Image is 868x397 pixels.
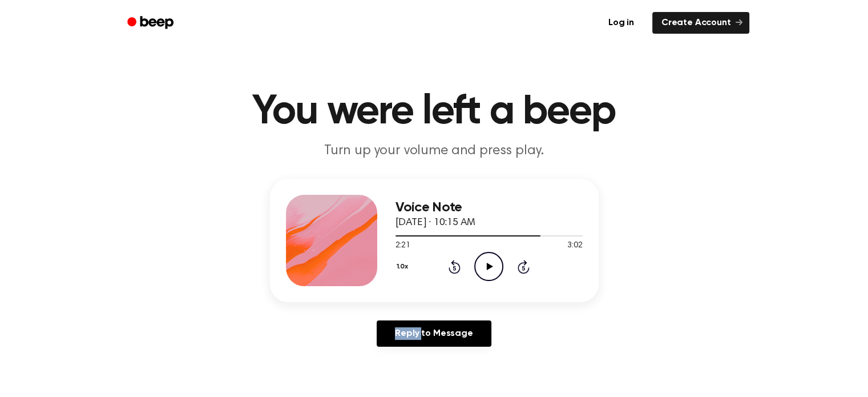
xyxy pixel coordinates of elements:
h3: Voice Note [395,200,583,215]
span: [DATE] · 10:15 AM [395,218,475,228]
a: Create Account [652,12,749,34]
a: Beep [119,12,184,34]
a: Log in [597,10,645,36]
button: 1.0x [395,257,413,276]
h1: You were left a beep [142,91,726,133]
span: 2:21 [395,240,410,252]
a: Reply to Message [377,320,491,347]
p: Turn up your volume and press play. [215,142,653,161]
span: 3:02 [567,240,582,252]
